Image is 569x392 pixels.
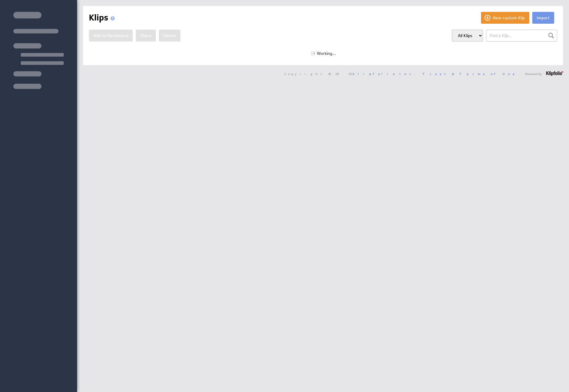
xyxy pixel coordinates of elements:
[481,12,529,24] button: New custom Klip
[353,72,416,76] a: Klipfolio Inc.
[532,12,554,24] button: Import
[159,30,180,42] button: Delete
[311,51,336,55] div: Working...
[89,12,117,24] h1: Klips
[486,30,557,42] input: Find a Klip...
[525,72,542,75] span: Powered by
[546,71,563,76] img: logo-footer.png
[89,30,133,42] button: Add to Dashboard
[136,30,156,42] button: Share
[284,72,416,75] span: Copyright © 2025
[423,72,519,76] a: Trust & Terms of Use
[13,12,64,89] img: skeleton-sidenav.svg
